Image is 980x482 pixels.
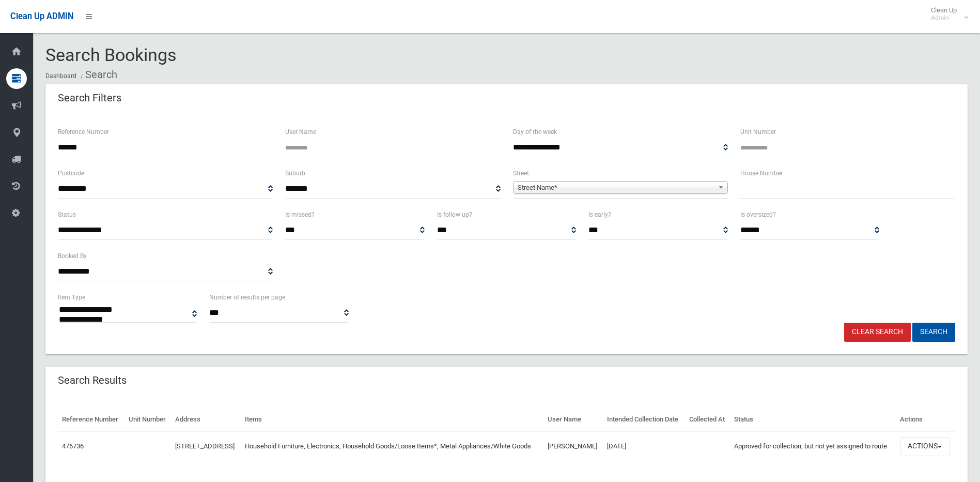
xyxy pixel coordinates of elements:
[175,442,235,450] a: [STREET_ADDRESS]
[125,408,172,431] th: Unit Number
[58,408,125,431] th: Reference Number
[58,209,76,220] label: Status
[171,408,241,431] th: Address
[513,126,557,138] label: Day of the week
[900,437,950,456] button: Actions
[241,408,543,431] th: Items
[10,11,73,21] span: Clean Up ADMIN
[45,370,139,390] header: Search Results
[45,72,76,80] a: Dashboard
[513,168,529,179] label: Street
[241,431,543,461] td: Household Furniture, Electronics, Household Goods/Loose Items*, Metal Appliances/White Goods
[437,209,472,220] label: Is follow up?
[912,323,955,342] button: Search
[931,14,957,22] small: Admin
[78,65,117,84] li: Search
[740,209,776,220] label: Is oversized?
[209,292,285,303] label: Number of results per page
[58,126,109,138] label: Reference Number
[603,408,685,431] th: Intended Collection Date
[730,408,896,431] th: Status
[543,408,603,431] th: User Name
[730,431,896,461] td: Approved for collection, but not yet assigned to route
[588,209,611,220] label: Is early?
[58,250,87,262] label: Booked By
[285,168,305,179] label: Suburb
[844,323,911,342] a: Clear Search
[518,182,714,194] span: Street Name*
[685,408,730,431] th: Collected At
[740,126,776,138] label: Unit Number
[926,6,967,22] span: Clean Up
[45,44,177,65] span: Search Bookings
[543,431,603,461] td: [PERSON_NAME]
[896,408,955,431] th: Actions
[58,292,85,303] label: Item Type
[740,168,783,179] label: House Number
[603,431,685,461] td: [DATE]
[285,209,315,220] label: Is missed?
[58,168,84,179] label: Postcode
[45,88,134,108] header: Search Filters
[62,442,84,450] a: 476736
[285,126,316,138] label: User Name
